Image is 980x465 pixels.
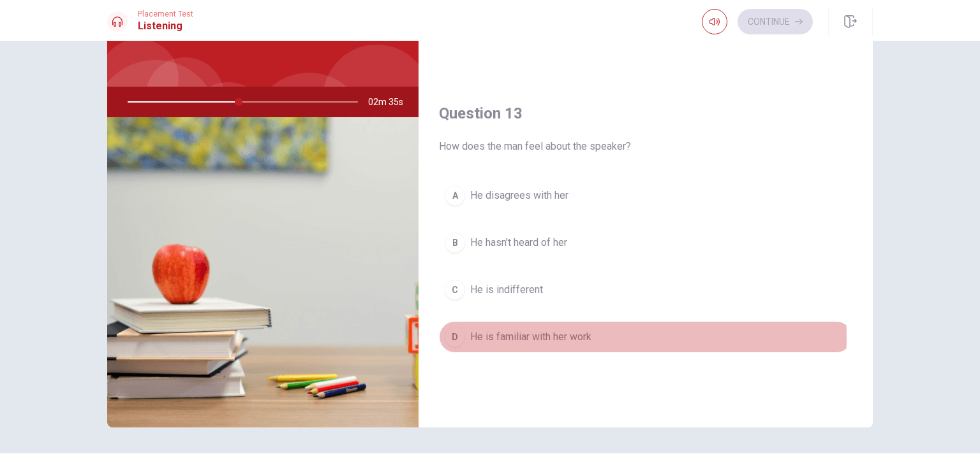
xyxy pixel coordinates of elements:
[439,139,852,154] span: How does the man feel about the speaker?
[439,103,852,124] h4: Question 13
[107,117,419,427] img: Discussing an Upcoming Conference
[470,282,543,297] span: He is indifferent
[138,10,193,18] span: Placement Test
[470,188,568,203] span: He disagrees with her
[439,227,852,259] button: BHe hasn't heard of her
[439,274,852,306] button: CHe is indifferent
[445,327,465,347] div: D
[445,185,465,206] div: A
[445,232,465,253] div: B
[368,87,413,117] span: 02m 35s
[439,321,852,353] button: DHe is familiar with her work
[445,280,465,300] div: C
[138,18,193,34] h1: Listening
[470,235,567,250] span: He hasn't heard of her
[439,180,852,211] button: AHe disagrees with her
[470,329,591,345] span: He is familiar with her work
